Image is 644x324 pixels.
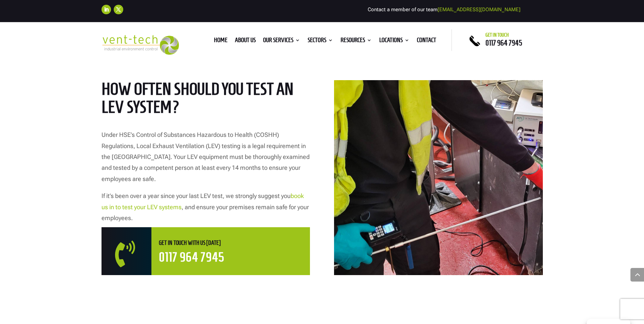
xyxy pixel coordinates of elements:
p: Under HSE’s Control of Substances Hazardous to Health (COSHH) Regulations, Local Exhaust Ventilat... [102,129,310,191]
a: Follow on LinkedIn [102,5,111,14]
a: Resources [341,38,372,45]
a: Contact [417,38,436,45]
a: Our Services [263,38,300,45]
a: [EMAIL_ADDRESS][DOMAIN_NAME] [438,6,520,13]
img: 2023-09-27T08_35_16.549ZVENT-TECH---Clear-background [102,35,179,55]
a: About us [235,38,256,45]
a: 0117 964 7945 [159,250,224,264]
a: 0117 964 7945 [485,39,522,47]
span: Get in touch with us [DATE] [159,239,221,246]
span:  [115,241,154,267]
span: Contact a member of our team [368,6,520,13]
h2: How Often Should You Test an LEV System? [102,80,310,119]
p: If it’s been over a year since your last LEV test, we strongly suggest you , and ensure your prem... [102,191,310,223]
a: Sectors [308,38,333,45]
a: Follow on X [114,5,123,14]
a: book us in to test your LEV systems [102,192,304,210]
span: Get in touch [485,32,509,38]
a: Home [214,38,227,45]
a: Locations [379,38,409,45]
